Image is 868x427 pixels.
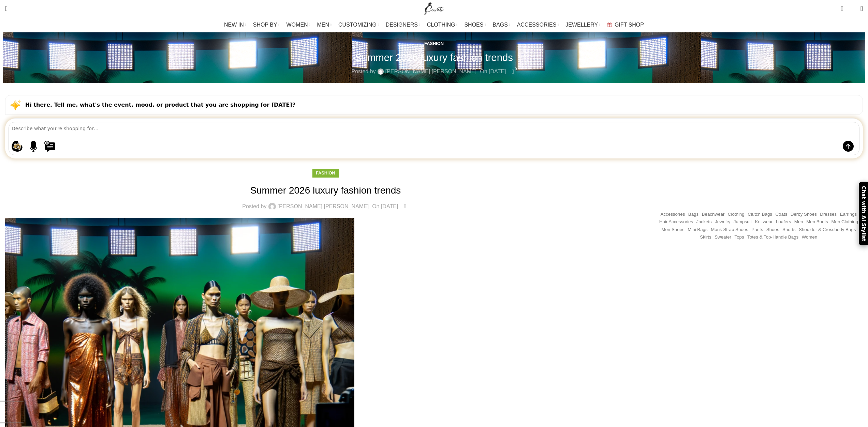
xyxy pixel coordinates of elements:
a: Men Shoes (1,372 items) [661,227,684,233]
a: Earrings (184 items) [840,211,857,218]
img: author-avatar [268,203,276,210]
a: Derby shoes (233 items) [791,211,817,218]
span: 0 [513,66,518,72]
time: On [DATE] [372,203,398,209]
a: Bags (1,744 items) [688,211,698,218]
div: Main navigation [2,18,866,32]
a: Men Clothing (418 items) [831,219,858,225]
a: Jumpsuit (155 items) [734,219,752,225]
a: Search [2,2,11,15]
a: 0 [509,67,516,76]
span: 0 [841,3,847,9]
a: Shorts (322 items) [782,227,796,233]
a: Knitwear (484 items) [755,219,773,225]
a: Accessories (745 items) [661,211,685,218]
a: Clothing (18,677 items) [728,211,745,218]
span: JEWELLERY [565,21,598,28]
div: My Wishlist [849,2,855,15]
a: Pants (1,359 items) [751,227,763,233]
span: Posted by [242,204,266,209]
h1: Summer 2026 luxury fashion trends [355,51,513,63]
a: CLOTHING [427,18,458,32]
a: Clutch Bags (155 items) [748,211,772,218]
a: Fashion [316,170,335,176]
span: 0 [406,201,411,207]
span: SHOP BY [253,21,277,28]
a: CUSTOMIZING [338,18,379,32]
span: 0 [850,7,855,12]
span: BAGS [492,21,507,28]
a: Sweater (244 items) [715,234,731,241]
a: Women (21,933 items) [802,234,818,241]
a: MEN [317,18,332,32]
a: Dresses (9,676 items) [820,211,837,218]
a: SHOES [464,18,486,32]
a: BAGS [492,18,510,32]
a: Totes & Top-Handle Bags (361 items) [747,234,798,241]
a: Shoes (294 items) [766,227,779,233]
img: author-avatar [378,68,384,75]
a: DESIGNERS [386,18,420,32]
time: On [DATE] [480,68,506,74]
a: Hair Accessories (245 items) [659,219,693,225]
a: Men (1,906 items) [794,219,803,225]
span: Posted by [351,67,376,76]
span: WOMEN [286,21,308,28]
a: Skirts (1,049 items) [700,234,711,241]
span: DESIGNERS [386,21,418,28]
a: Monk strap shoes (262 items) [711,227,748,233]
a: JEWELLERY [565,18,600,32]
a: Beachwear (451 items) [702,211,725,218]
a: Site logo [423,5,445,11]
a: 0 [401,202,409,211]
span: NEW IN [224,21,244,28]
a: Loafers (193 items) [776,219,791,225]
a: NEW IN [224,18,246,32]
a: WOMEN [286,18,310,32]
a: Fashion [424,41,444,46]
a: Coats (417 items) [775,211,787,218]
a: SHOP BY [253,18,280,32]
a: Men Boots (296 items) [806,219,828,225]
span: GIFT SHOP [615,21,644,28]
h1: Summer 2026 luxury fashion trends [5,184,646,197]
span: MEN [317,21,329,28]
a: Tops (2,988 items) [734,234,744,241]
a: Mini Bags (367 items) [688,227,708,233]
a: 0 [837,2,847,15]
a: GIFT SHOP [607,18,644,32]
a: Shoulder & Crossbody Bags (672 items) [799,227,856,233]
a: Jewelry (408 items) [715,219,730,225]
span: SHOES [464,21,483,28]
img: GiftBag [607,22,612,27]
a: [PERSON_NAME] [PERSON_NAME] [278,204,369,209]
span: CLOTHING [427,21,455,28]
a: [PERSON_NAME] [PERSON_NAME] [385,67,477,76]
a: Jackets (1,198 items) [696,219,712,225]
a: ACCESSORIES [517,18,559,32]
span: CUSTOMIZING [338,21,377,28]
span: ACCESSORIES [517,21,557,28]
